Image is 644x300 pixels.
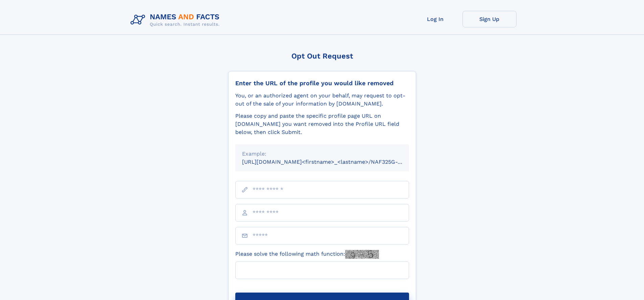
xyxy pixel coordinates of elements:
[128,11,225,29] img: Logo Names and Facts
[235,92,409,108] div: You, or an authorized agent on your behalf, may request to opt-out of the sale of your informatio...
[235,112,409,136] div: Please copy and paste the specific profile page URL on [DOMAIN_NAME] you want removed into the Pr...
[235,79,409,87] div: Enter the URL of the profile you would like removed
[408,11,462,27] a: Log In
[235,250,379,259] label: Please solve the following math function:
[242,150,402,158] div: Example:
[228,52,416,60] div: Opt Out Request
[462,11,517,27] a: Sign Up
[242,159,422,165] small: [URL][DOMAIN_NAME]<firstname>_<lastname>/NAF325G-xxxxxxxx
